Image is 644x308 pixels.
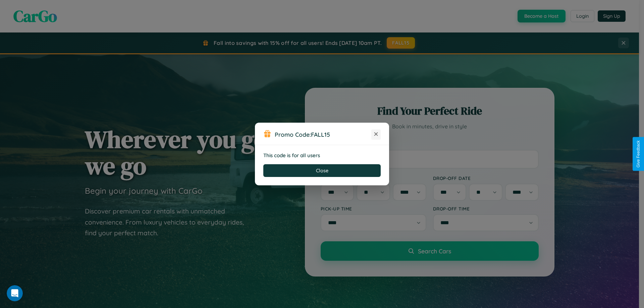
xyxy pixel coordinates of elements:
h3: Promo Code: [275,131,371,138]
b: FALL15 [311,131,330,138]
button: Close [263,164,381,177]
iframe: Intercom live chat [7,285,23,301]
strong: This code is for all users [263,152,320,159]
div: Give Feedback [636,140,641,168]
